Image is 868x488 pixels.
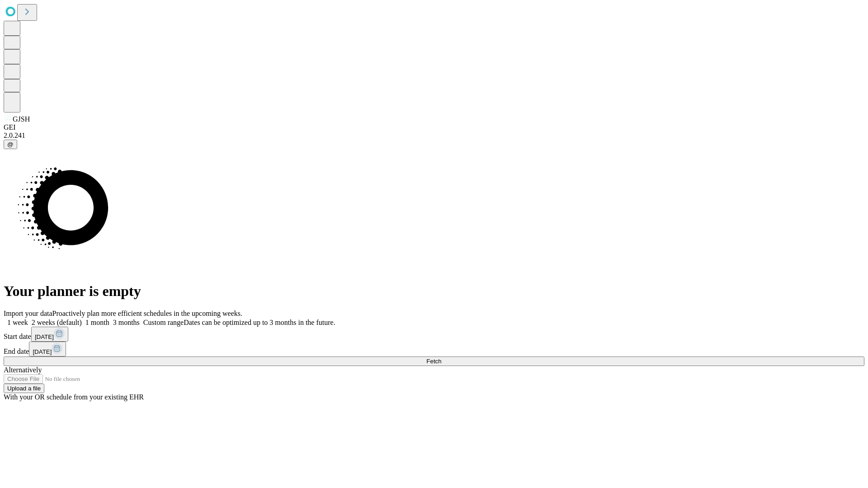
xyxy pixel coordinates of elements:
span: [DATE] [35,333,54,340]
span: Fetch [426,358,441,365]
button: Upload a file [4,384,44,393]
h1: Your planner is empty [4,283,864,300]
div: End date [4,342,864,357]
span: [DATE] [33,348,52,355]
span: 1 month [85,319,109,326]
button: @ [4,140,17,149]
div: Start date [4,327,864,342]
span: 1 week [7,319,28,326]
span: Proactively plan more efficient schedules in the upcoming weeks. [52,310,242,317]
div: GEI [4,123,864,131]
span: Custom range [143,319,184,326]
div: 2.0.241 [4,131,864,140]
button: Fetch [4,357,864,366]
span: With your OR schedule from your existing EHR [4,393,144,401]
span: Dates can be optimized up to 3 months in the future. [184,319,335,326]
span: GJSH [13,115,30,123]
span: Import your data [4,310,52,317]
button: [DATE] [31,327,68,342]
span: Alternatively [4,366,42,374]
button: [DATE] [29,342,66,357]
span: 2 weeks (default) [32,319,82,326]
span: 3 months [113,319,140,326]
span: @ [7,141,14,148]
